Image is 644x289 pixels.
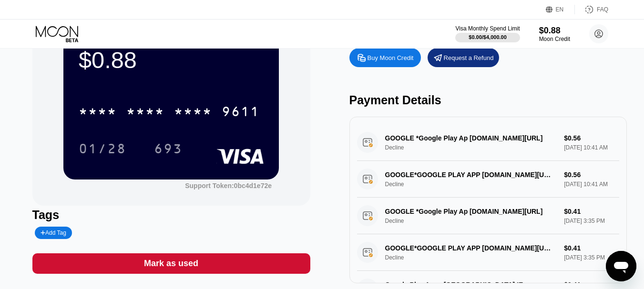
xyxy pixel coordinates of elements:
div: 693 [147,137,190,160]
div: Visa Monthly Spend Limit$0.00/$4,000.00 [455,25,520,42]
div: Payment Details [349,93,627,107]
div: 693 [154,142,183,158]
div: $0.88 [79,47,264,73]
div: 01/28 [79,142,126,158]
div: Buy Moon Credit [349,48,421,67]
div: Request a Refund [444,54,494,62]
div: Support Token: 0bc4d1e72e [185,182,272,189]
div: $0.88Moon Credit [539,26,570,42]
iframe: Button to launch messaging window [606,251,636,281]
div: $0.00 / $4,000.00 [469,34,507,40]
div: 01/28 [72,137,133,160]
div: EN [546,5,575,14]
div: Support Token:0bc4d1e72e [185,182,272,189]
div: Request a Refund [428,48,499,67]
div: Mark as used [144,258,198,269]
div: FAQ [575,5,608,14]
div: Visa Monthly Spend Limit [455,25,520,32]
div: EN [556,6,564,13]
div: FAQ [597,6,608,13]
div: $0.88 [539,26,570,36]
div: Buy Moon Credit [368,54,414,62]
div: Moon Credit [539,36,570,42]
div: Tags [32,208,310,222]
div: 9611 [222,105,260,120]
div: Add Tag [41,229,66,236]
div: Mark as used [32,253,310,274]
div: Add Tag [35,227,72,239]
